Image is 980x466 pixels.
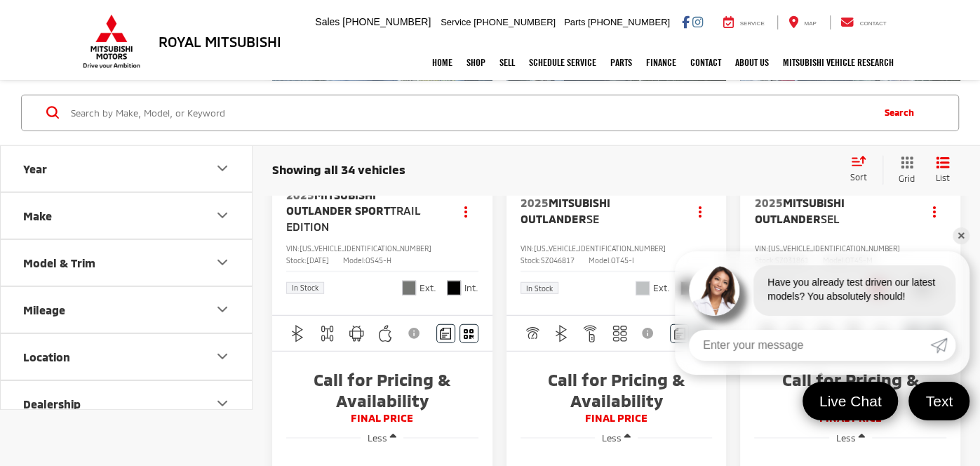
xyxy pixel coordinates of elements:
span: [PHONE_NUMBER] [474,17,556,27]
button: Grid View [882,155,925,184]
span: Call for Pricing & Availability [286,369,478,411]
span: dropdown dots [464,206,467,217]
input: Search by Make, Model, or Keyword [69,95,871,129]
div: Location [214,348,231,365]
span: [US_VEHICLE_IDENTIFICATION_NUMBER] [767,244,899,253]
span: Parts [564,17,585,27]
span: [PHONE_NUMBER] [342,16,431,27]
button: DealershipDealership [1,380,253,426]
span: Service [441,17,471,27]
span: [US_VEHICLE_IDENTIFICATION_NUMBER] [300,244,431,253]
button: Model & TrimModel & Trim [1,239,253,285]
a: Home [425,45,459,80]
span: In Stock [526,285,553,292]
span: FINAL PRICE [521,411,713,425]
span: Trail Edition [286,204,421,232]
h3: Royal Mitsubishi [159,34,281,49]
span: List [936,171,950,183]
span: Text [918,392,960,411]
div: Location [23,349,70,363]
div: Year [214,160,231,177]
a: Shop [459,45,492,80]
button: Select sort value [843,155,882,183]
img: Adaptive Cruise Control [523,325,541,342]
img: Android Auto [348,325,365,342]
a: 2025Mitsubishi OutlanderSEL [754,195,908,227]
i: Window Sticker [464,328,474,339]
button: Less [829,425,872,451]
img: Mitsubishi [80,14,143,69]
div: Year [23,161,47,175]
span: dropdown dots [932,206,935,217]
span: [DATE] [307,256,329,265]
div: Make [23,208,52,222]
img: Bluetooth® [553,325,570,342]
span: Mercury Gray Metallic [402,281,416,295]
span: Contact [859,20,886,27]
span: VIN: [754,244,767,253]
span: Stock: [286,256,307,265]
div: Mileage [214,301,231,318]
span: Sales [315,16,340,27]
a: Contact [683,45,728,80]
a: Sell [492,45,522,80]
button: Search [871,95,934,130]
span: Call for Pricing & Availability [754,369,946,411]
div: Have you already test driven our latest models? You absolutely should! [753,265,955,316]
button: Comments [670,324,689,343]
span: Less [368,432,387,444]
span: 2025 [754,196,782,209]
button: List View [925,155,960,184]
span: Ext. [419,281,436,295]
span: Grid [899,172,915,184]
span: dropdown dots [699,206,702,217]
a: Instagram: Click to visit our Instagram page [692,16,703,27]
span: VIN: [521,244,534,253]
button: Less [361,425,403,451]
button: Comments [436,324,455,343]
span: OT45-I [611,256,634,265]
span: Showing all 34 vehicles [272,162,405,176]
span: Less [836,432,856,444]
button: MileageMileage [1,286,253,332]
span: Model: [343,256,365,265]
input: Enter your message [689,330,930,361]
button: YearYear [1,145,253,191]
a: About Us [728,45,776,80]
img: Comments [674,328,685,340]
span: Call for Pricing & Availability [521,369,713,411]
a: Contact [830,15,897,29]
span: Mitsubishi Outlander [521,196,610,225]
span: SZ046817 [541,256,575,265]
span: Service [740,20,765,27]
span: Alloy Silver Metallic [636,281,650,295]
a: Parts: Opens in a new tab [603,45,639,80]
span: Live Chat [812,392,889,411]
a: Facebook: Click to visit our Facebook page [682,16,690,27]
a: Submit [930,330,955,361]
img: Comments [440,328,451,340]
span: Ext. [653,281,670,295]
span: Less [602,432,622,444]
a: Map [777,15,826,29]
span: [PHONE_NUMBER] [588,17,670,27]
img: 3rd Row Seating [611,325,629,342]
img: Remote Start [582,325,599,342]
span: Sort [850,171,867,181]
div: Model & Trim [214,254,231,271]
a: 2025Mitsubishi OutlanderSE [521,195,674,227]
span: SE [586,212,599,225]
span: Map [804,20,816,27]
div: Model & Trim [23,255,95,269]
img: Agent profile photo [689,265,739,316]
span: FINAL PRICE [754,411,946,425]
img: Apple CarPlay [377,325,394,342]
button: MakeMake [1,192,253,238]
div: Mileage [23,302,65,316]
a: Schedule Service: Opens in a new tab [522,45,603,80]
span: In Stock [292,284,318,291]
span: Int. [464,281,478,295]
button: Actions [454,199,478,223]
button: Actions [687,199,712,223]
